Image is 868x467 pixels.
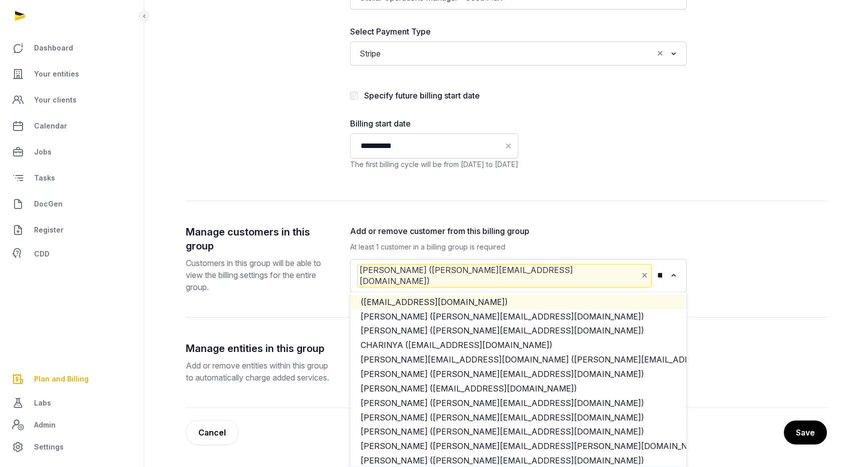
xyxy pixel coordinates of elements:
[8,140,136,164] a: Jobs
[350,241,687,253] div: At least 1 customer in a billing group is required
[351,338,686,352] li: CHARINYA ([EMAIL_ADDRESS][DOMAIN_NAME])
[351,367,686,381] li: [PERSON_NAME] ([PERSON_NAME][EMAIL_ADDRESS][DOMAIN_NAME])
[351,439,686,453] li: [PERSON_NAME] ([PERSON_NAME][EMAIL_ADDRESS][PERSON_NAME][DOMAIN_NAME])
[186,359,334,383] p: Add or remove entities within this group to automatically charge added services.
[34,146,52,158] span: Jobs
[34,441,64,453] span: Settings
[8,62,136,86] a: Your entities
[350,225,687,237] label: Add or remove customer from this billing group
[357,46,383,60] span: Stripe
[350,133,518,158] input: Datepicker input
[355,44,682,62] div: Search for option
[8,367,136,391] a: Plan and Billing
[34,120,67,132] span: Calendar
[351,424,686,439] li: [PERSON_NAME] ([PERSON_NAME][EMAIL_ADDRESS][DOMAIN_NAME])
[656,46,665,60] button: Clear Selected
[186,257,334,293] p: Customers in this group will be able to view the billing settings for the entire group.
[350,158,518,170] div: The first billing cycle will be from [DATE] to [DATE]
[8,244,136,264] a: CDD
[350,25,687,37] label: Select Payment Type
[8,218,136,242] a: Register
[351,396,686,410] li: [PERSON_NAME] ([PERSON_NAME][EMAIL_ADDRESS][DOMAIN_NAME])
[8,435,136,459] a: Settings
[8,415,136,435] a: Admin
[357,264,652,287] span: [PERSON_NAME] ([PERSON_NAME][EMAIL_ADDRESS][DOMAIN_NAME])
[640,268,649,282] button: Deselect Michelle Stewart (michelle@newcreationhome.org)
[351,323,686,338] li: [PERSON_NAME] ([PERSON_NAME][EMAIL_ADDRESS][DOMAIN_NAME])
[34,224,64,236] span: Register
[34,172,55,184] span: Tasks
[8,166,136,190] a: Tasks
[8,391,136,415] a: Labs
[186,420,238,445] a: Cancel
[351,309,686,324] li: [PERSON_NAME] ([PERSON_NAME][EMAIL_ADDRESS][DOMAIN_NAME])
[385,46,653,60] input: Search for option
[355,262,682,289] div: Search for option
[34,373,89,385] span: Plan and Billing
[351,381,686,396] li: [PERSON_NAME] ([EMAIL_ADDRESS][DOMAIN_NAME])
[186,341,334,355] h2: Manage entities in this group
[784,420,827,444] button: Save
[654,264,666,287] input: Search for option
[8,36,136,60] a: Dashboard
[351,352,686,367] li: [PERSON_NAME][EMAIL_ADDRESS][DOMAIN_NAME] ([PERSON_NAME][EMAIL_ADDRESS][DOMAIN_NAME])
[350,117,518,129] label: Billing start date
[351,295,686,309] li: ([EMAIL_ADDRESS][DOMAIN_NAME])
[364,90,480,100] label: Specify future billing start date
[186,225,334,253] h2: Manage customers in this group
[8,114,136,138] a: Calendar
[34,94,77,106] span: Your clients
[34,68,79,80] span: Your entities
[34,198,63,210] span: DocGen
[8,88,136,112] a: Your clients
[34,248,50,260] span: CDD
[34,419,56,431] span: Admin
[34,42,73,54] span: Dashboard
[8,192,136,216] a: DocGen
[34,397,51,409] span: Labs
[351,410,686,425] li: [PERSON_NAME] ([PERSON_NAME][EMAIL_ADDRESS][DOMAIN_NAME])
